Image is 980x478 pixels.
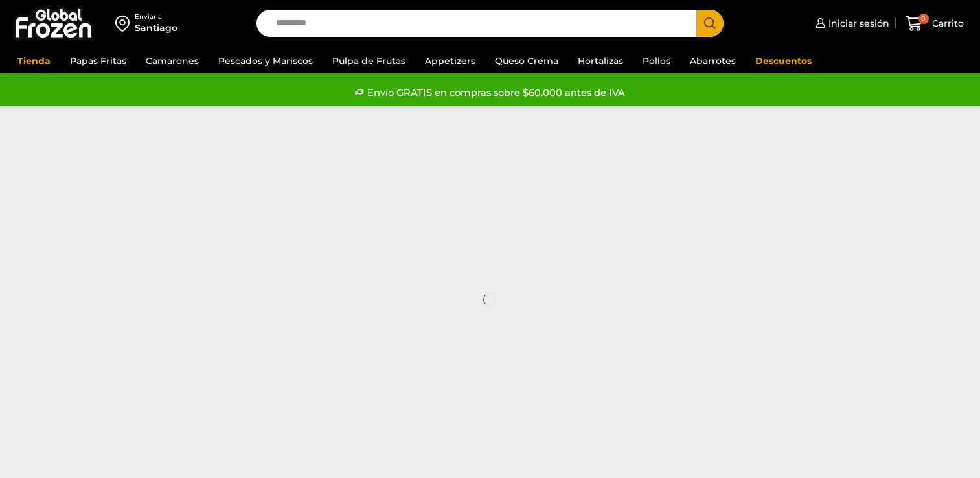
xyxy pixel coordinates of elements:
[135,12,177,21] div: Enviar a
[902,8,967,39] a: 0 Carrito
[418,49,482,73] a: Appetizers
[749,49,818,73] a: Descuentos
[139,49,205,73] a: Camarones
[683,49,742,73] a: Abarrotes
[918,14,929,24] span: 0
[326,49,412,73] a: Pulpa de Frutas
[825,17,889,30] span: Iniciar sesión
[63,49,133,73] a: Papas Fritas
[812,10,889,36] a: Iniciar sesión
[212,49,319,73] a: Pescados y Mariscos
[115,12,135,34] img: address-field-icon.svg
[571,49,630,73] a: Hortalizas
[929,17,964,30] span: Carrito
[636,49,677,73] a: Pollos
[488,49,565,73] a: Queso Crema
[11,49,57,73] a: Tienda
[696,10,724,37] button: Search button
[135,21,177,34] div: Santiago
